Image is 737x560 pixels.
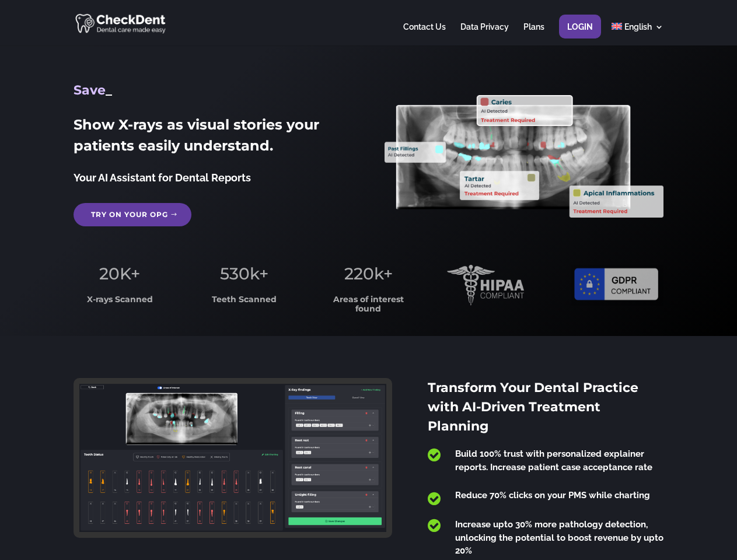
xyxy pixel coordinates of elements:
[75,12,167,34] img: CheckDent AI
[428,518,441,533] span: 
[612,23,663,45] a: English
[74,171,251,184] span: Your AI Assistant for Dental Reports
[624,22,652,32] span: English
[344,264,393,283] span: 220k+
[323,295,415,319] h3: Areas of interest found
[428,447,441,463] span: 
[74,114,352,162] h2: Show X-rays as visual stories your patients easily understand.
[74,82,106,98] span: Save
[523,23,544,45] a: Plans
[567,23,593,45] a: Login
[74,203,191,226] a: Try on your OPG
[455,449,652,473] span: Build 100% trust with personalized explainer reports. Increase patient case acceptance rate
[455,490,650,501] span: Reduce 70% clicks on your PMS while charting
[385,95,663,218] img: X_Ray_annotated
[106,82,112,98] span: _
[460,23,509,45] a: Data Privacy
[428,491,441,506] span: 
[455,519,663,556] span: Increase upto 30% more pathology detection, unlocking the potential to boost revenue by upto 20%
[220,264,268,283] span: 530k+
[403,23,446,45] a: Contact Us
[99,264,140,283] span: 20K+
[428,380,638,434] span: Transform Your Dental Practice with AI-Driven Treatment Planning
